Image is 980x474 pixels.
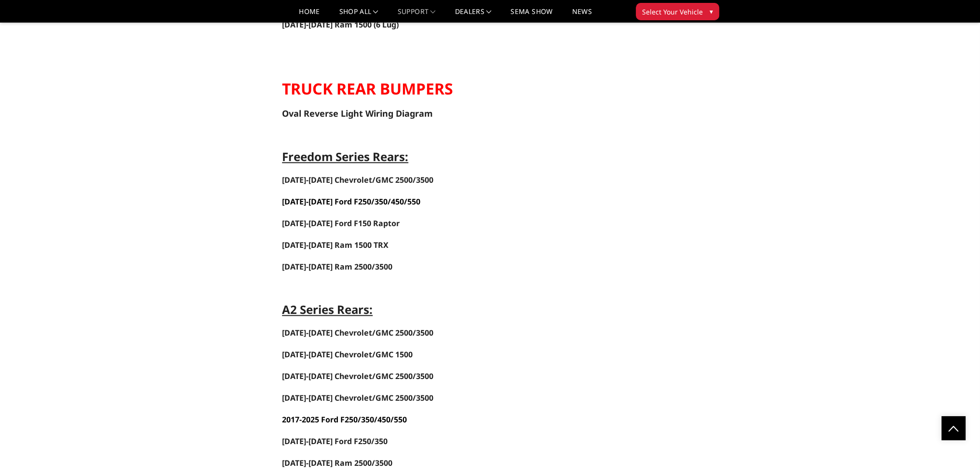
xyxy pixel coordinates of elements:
[510,8,552,22] a: SEMA Show
[398,8,436,22] a: Support
[282,240,389,250] span: [DATE]-[DATE] Ram 1500 TRX
[339,8,378,22] a: shop all
[282,218,400,229] span: [DATE]-[DATE] Ford F150 Raptor
[282,261,392,272] span: [DATE]-[DATE] Ram 2500/3500
[282,241,389,250] a: [DATE]-[DATE] Ram 1500 TRX
[636,3,719,20] button: Select Your Vehicle
[282,262,392,271] a: [DATE]-[DATE] Ram 2500/3500
[299,414,407,425] span: -2025 Ford F250/350/450/550
[282,414,299,425] span: 2017
[282,414,407,425] a: 2017-2025 Ford F250/350/450/550
[282,108,433,119] span: Oval Reverse Light Wiring Diagram
[932,428,980,474] iframe: Chat Widget
[282,175,433,185] span: [DATE]-[DATE] Chevrolet/GMC 2500/3500
[299,8,320,22] a: Home
[282,19,399,30] a: [DATE]-[DATE] Ram 1500 (6 Lug)
[941,416,966,440] a: Click to Top
[282,78,453,99] strong: TRUCK REAR BUMPERS
[282,458,392,468] a: [DATE]-[DATE] Ram 2500/3500
[282,219,400,228] a: [DATE]-[DATE] Ford F150 Raptor
[282,327,433,338] a: [DATE]-[DATE] Chevrolet/GMC 2500/3500
[282,176,433,185] a: [DATE]-[DATE] Chevrolet/GMC 2500/3500
[282,301,373,317] strong: A2 Series Rears:
[282,149,408,164] strong: Freedom Series Rears:
[710,6,713,16] span: ▾
[282,436,388,447] a: [DATE]-[DATE] Ford F250/350
[572,8,591,22] a: News
[282,350,413,359] a: [DATE]-[DATE] Chevrolet/GMC 1500
[455,8,492,22] a: Dealers
[282,196,420,207] span: [DATE]-[DATE] Ford F250/350/450/550
[282,197,420,206] a: [DATE]-[DATE] Ford F250/350/450/550
[282,393,433,403] a: [DATE]-[DATE] Chevrolet/GMC 2500/3500
[282,371,433,381] a: [DATE]-[DATE] Chevrolet/GMC 2500/3500
[282,349,413,360] span: [DATE]-[DATE] Chevrolet/GMC 1500
[642,7,703,17] span: Select Your Vehicle
[282,109,433,119] a: Oval Reverse Light Wiring Diagram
